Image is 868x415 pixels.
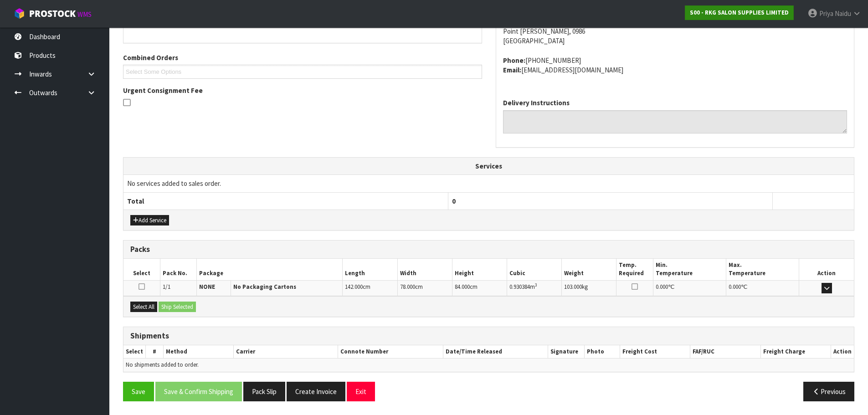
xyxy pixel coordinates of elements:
button: Exit [347,382,375,401]
label: Delivery Instructions [503,98,570,108]
span: 0.000 [729,283,741,291]
td: cm [452,280,507,296]
button: Create Invoice [287,382,345,401]
h3: Shipments [130,332,847,340]
span: 84.000 [455,283,470,291]
th: Length [343,259,397,280]
sup: 3 [535,282,537,288]
th: Package [196,259,343,280]
strong: NONE [199,283,215,291]
td: cm [343,280,397,296]
th: Freight Cost [620,345,690,359]
th: # [146,345,164,359]
th: Pack No. [160,259,196,280]
label: Combined Orders [123,53,178,62]
td: kg [562,280,616,296]
span: ProStock [29,8,76,20]
strong: phone [503,56,525,65]
span: 0.930384 [509,283,530,291]
th: FAF/RUC [690,345,760,359]
th: Signature [548,345,585,359]
h3: Packs [130,245,847,254]
address: [PHONE_NUMBER] [EMAIL_ADDRESS][DOMAIN_NAME] [503,56,847,75]
th: Services [123,158,854,175]
td: m [507,280,562,296]
strong: S00 - RKG SALON SUPPLIES LIMITED [690,9,789,16]
button: Pack Slip [243,382,285,401]
button: Save [123,382,154,401]
strong: No Packaging Cartons [233,283,296,291]
span: Naidu [835,9,851,18]
span: 103.000 [564,283,582,291]
th: Select [123,259,160,280]
span: 1/1 [163,283,170,291]
button: Ship Selected [159,302,196,313]
button: Select All [130,302,157,313]
button: Save & Confirm Shipping [155,382,242,401]
th: Select [123,345,146,359]
th: Width [397,259,452,280]
th: Cubic [507,259,562,280]
small: WMS [77,10,92,19]
th: Connote Number [338,345,443,359]
th: Photo [585,345,620,359]
span: Priya [819,9,833,18]
img: cube-alt.png [14,8,25,19]
label: Urgent Consignment Fee [123,86,203,95]
th: Height [452,259,507,280]
td: No services added to sales order. [123,175,854,192]
th: Freight Charge [760,345,831,359]
span: 142.000 [345,283,363,291]
th: Action [799,259,854,280]
th: Max. Temperature [726,259,799,280]
th: Weight [562,259,616,280]
span: 78.000 [400,283,415,291]
strong: email [503,66,521,74]
th: Total [123,192,448,210]
th: Carrier [234,345,338,359]
td: cm [397,280,452,296]
td: ℃ [726,280,799,296]
th: Method [163,345,233,359]
th: Action [831,345,854,359]
span: 0 [452,197,456,205]
button: Add Service [130,215,169,226]
td: ℃ [653,280,726,296]
th: Temp. Required [616,259,653,280]
th: Min. Temperature [653,259,726,280]
th: Date/Time Released [443,345,548,359]
a: S00 - RKG SALON SUPPLIES LIMITED [685,5,794,20]
button: Previous [803,382,854,401]
span: 0.000 [656,283,668,291]
td: No shipments added to order. [123,359,854,372]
